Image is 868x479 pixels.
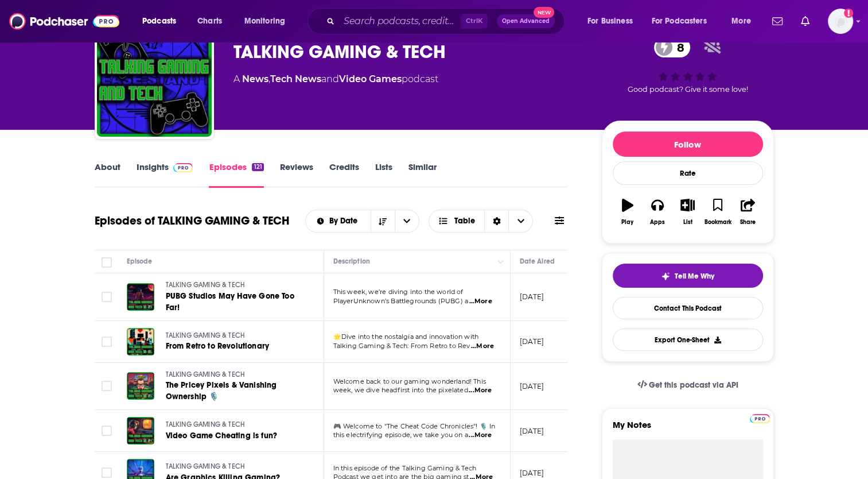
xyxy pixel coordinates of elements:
span: Welcome back to our gaming wonderland! This [333,377,486,385]
a: About [95,161,120,188]
button: open menu [306,217,371,225]
button: open menu [395,210,419,232]
span: In this episode of the Talking Gaming & Tech [333,464,477,472]
a: Show notifications dropdown [768,11,787,31]
h1: Episodes of TALKING GAMING & TECH [95,214,290,228]
button: open menu [723,12,765,30]
button: Choose View [429,210,534,233]
p: [DATE] [520,337,544,346]
input: Search podcasts, credits, & more... [339,12,461,30]
span: this electrifying episode, we take you on a [333,431,468,439]
img: Podchaser - Follow, Share and Rate Podcasts [9,10,119,32]
label: My Notes [613,419,763,439]
span: TALKING GAMING & TECH [166,331,246,339]
span: Get this podcast via API [649,380,738,390]
a: Similar [408,161,437,188]
span: ...More [471,342,494,351]
button: Column Actions [494,255,508,269]
button: open menu [236,12,300,30]
a: Contact This Podcast [613,297,763,319]
span: The Pricey Pixels & Vanishing Ownership 🎙️ [166,380,277,401]
button: open menu [134,12,191,30]
span: 8 [665,37,690,57]
a: TALKING GAMING & TECH [166,370,303,380]
button: Follow [613,132,763,157]
a: Reviews [280,161,313,188]
div: Share [740,219,756,226]
button: tell me why sparkleTell Me Why [613,264,763,288]
p: [DATE] [520,426,544,436]
a: Lists [375,161,392,188]
button: Open AdvancedNew [497,14,555,28]
span: Monitoring [244,13,285,29]
button: Apps [643,191,672,233]
span: ...More [469,386,492,395]
a: TALKING GAMING & TECH [166,462,302,472]
div: Bookmark [704,219,731,226]
span: Toggle select row [102,292,112,302]
span: New [534,7,554,18]
span: TALKING GAMING & TECH [166,462,246,470]
div: Play [621,219,633,226]
a: Tech News [270,74,321,84]
span: Toggle select row [102,381,112,391]
h2: Choose List sort [305,210,419,233]
span: 🎮 Welcome to "The Cheat Code Chronicles"! 🎙️ In [333,422,496,430]
button: List [672,191,702,233]
p: [DATE] [520,468,544,478]
img: User Profile [828,9,853,34]
span: Talking Gaming & Tech: From Retro to Rev [333,342,470,350]
p: [DATE] [520,292,544,302]
span: Logged in as ShoutComms [828,9,853,34]
span: For Business [587,13,633,29]
span: PUBG Studios May Have Gone Too Far! [166,291,294,312]
a: The Pricey Pixels & Vanishing Ownership 🎙️ [166,380,303,403]
span: Video Game Cheating is fun? [166,431,278,441]
img: TALKING GAMING & TECH [97,22,212,137]
span: By Date [329,217,361,225]
a: Video Game Cheating is fun? [166,430,302,442]
div: Date Aired [520,254,555,268]
span: Ctrl K [461,14,488,29]
svg: Add a profile image [844,9,853,18]
span: Charts [197,13,222,29]
span: Open Advanced [502,18,550,24]
div: Sort Direction [484,210,508,232]
a: Episodes121 [209,161,263,188]
img: tell me why sparkle [661,272,670,281]
a: 8 [654,37,690,57]
button: open menu [579,12,647,30]
span: For Podcasters [652,13,707,29]
span: week, we dive headfirst into the pixelated [333,386,468,394]
a: Pro website [750,412,770,423]
span: More [731,13,751,29]
span: Table [454,217,475,225]
span: PlayerUnknown’s Battlegrounds (PUBG) a [333,297,469,305]
span: From Retro to Revolutionary [166,341,270,351]
img: Podchaser Pro [750,414,770,423]
button: Share [733,191,762,233]
span: ...More [469,431,492,440]
span: Toggle select row [102,426,112,436]
a: TALKING GAMING & TECH [166,420,302,430]
div: A podcast [233,72,438,86]
span: Tell Me Why [675,272,714,281]
p: [DATE] [520,381,544,391]
div: List [683,219,692,226]
div: Episode [127,254,153,268]
a: News [242,74,268,84]
a: PUBG Studios May Have Gone Too Far! [166,291,303,314]
div: Description [333,254,370,268]
button: Show profile menu [828,9,853,34]
span: Podcasts [142,13,176,29]
span: This week, we’re diving into the world of [333,288,464,296]
a: TALKING GAMING & TECH [166,280,303,291]
button: Play [613,191,643,233]
a: Show notifications dropdown [796,11,814,31]
img: Podchaser Pro [173,163,193,172]
a: Charts [190,12,229,30]
span: TALKING GAMING & TECH [166,370,246,378]
div: 8Good podcast? Give it some love! [602,30,774,101]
